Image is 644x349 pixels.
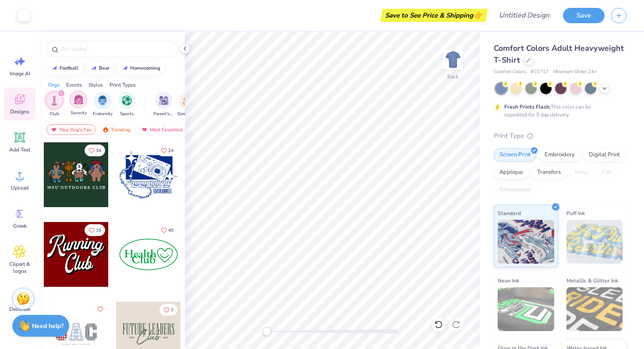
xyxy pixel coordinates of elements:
[553,68,597,76] span: Minimum Order: 24 +
[531,68,549,76] span: # C1717
[46,92,63,117] div: filter for Club
[96,148,101,153] span: 34
[130,66,160,71] div: homecoming
[177,92,198,117] div: filter for Game Day
[66,81,82,89] div: Events
[46,62,82,75] button: football
[494,166,529,179] div: Applique
[122,95,132,106] img: Sports Image
[177,92,198,117] button: filter button
[50,111,59,117] span: Club
[88,81,103,89] div: Styles
[539,148,580,162] div: Embroidery
[118,92,135,117] div: filter for Sports
[50,127,57,133] img: most_fav.gif
[46,92,63,117] button: filter button
[498,220,554,264] img: Standard
[494,183,536,197] div: Rhinestones
[583,148,626,162] div: Digital Print
[85,62,113,75] button: bear
[93,92,113,117] div: filter for Fraternity
[99,66,110,71] div: bear
[171,308,173,312] span: 7
[117,62,164,75] button: homecoming
[566,276,618,285] span: Metallic & Glitter Ink
[137,124,187,135] div: Most Favorited
[70,91,87,116] div: filter for Sorority
[13,222,27,229] span: Greek
[563,8,605,23] button: Save
[566,287,623,331] img: Metallic & Glitter Ink
[159,95,169,106] img: Parent's Weekend Image
[60,66,78,71] div: football
[492,7,556,24] input: Untitled Design
[32,322,64,330] strong: Need help?
[48,81,60,89] div: Orgs
[98,124,134,135] div: Trending
[159,304,177,316] button: Like
[504,103,551,110] strong: Fresh Prints Flash:
[11,184,28,191] span: Upload
[118,92,135,117] button: filter button
[498,287,554,331] img: Neon Ink
[382,9,485,22] div: Save to See Price & Shipping
[262,327,271,336] div: Accessibility label
[98,95,107,106] img: Fraternity Image
[70,92,87,117] button: filter button
[46,124,96,135] div: Your Org's Fav
[569,166,594,179] div: Vinyl
[85,224,105,236] button: Like
[153,92,173,117] div: filter for Parent's Weekend
[71,110,87,116] span: Sorority
[157,224,177,236] button: Like
[110,81,136,89] div: Print Types
[444,51,462,68] img: Back
[473,10,483,20] span: 👉
[9,146,30,153] span: Add Text
[157,145,177,156] button: Like
[566,208,585,218] span: Puff Ink
[95,304,106,314] button: Like
[153,111,173,117] span: Parent's Weekend
[90,66,97,71] img: trend_line.gif
[494,148,536,162] div: Screen Print
[504,103,612,119] div: This color can be expedited for 5 day delivery.
[60,45,173,53] input: Try "Alpha"
[494,131,626,141] div: Print Type
[531,166,566,179] div: Transfers
[5,261,34,275] span: Clipart & logos
[141,127,148,133] img: most_fav.gif
[168,148,173,153] span: 24
[120,111,134,117] span: Sports
[10,70,30,77] span: Image AI
[566,220,623,264] img: Puff Ink
[85,145,105,156] button: Like
[9,306,30,313] span: Decorate
[177,111,198,117] span: Game Day
[10,108,29,115] span: Designs
[447,73,459,81] div: Back
[51,66,58,71] img: trend_line.gif
[183,95,193,106] img: Game Day Image
[93,111,113,117] span: Fraternity
[494,68,526,76] span: Comfort Colors
[93,92,113,117] button: filter button
[96,228,101,233] span: 10
[121,66,128,71] img: trend_line.gif
[498,208,521,218] span: Standard
[168,228,173,233] span: 40
[74,95,84,105] img: Sorority Image
[153,92,173,117] button: filter button
[102,127,109,133] img: trending.gif
[50,95,59,106] img: Club Image
[498,276,519,285] span: Neon Ink
[494,43,624,65] span: Comfort Colors Adult Heavyweight T-Shirt
[596,166,617,179] div: Foil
